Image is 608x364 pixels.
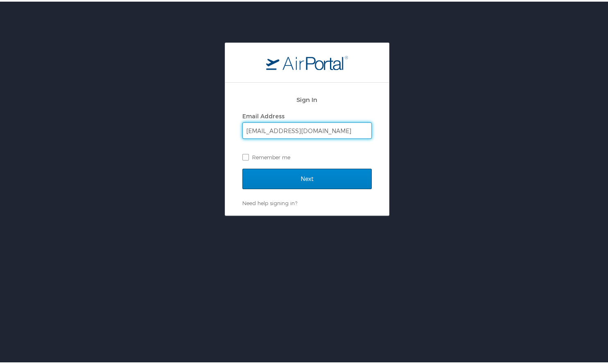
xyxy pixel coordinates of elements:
[242,93,372,103] h2: Sign In
[242,111,285,118] label: Email Address
[242,167,372,188] input: Next
[242,198,297,205] a: Need help signing in?
[266,54,348,68] img: logo
[242,149,372,162] label: Remember me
